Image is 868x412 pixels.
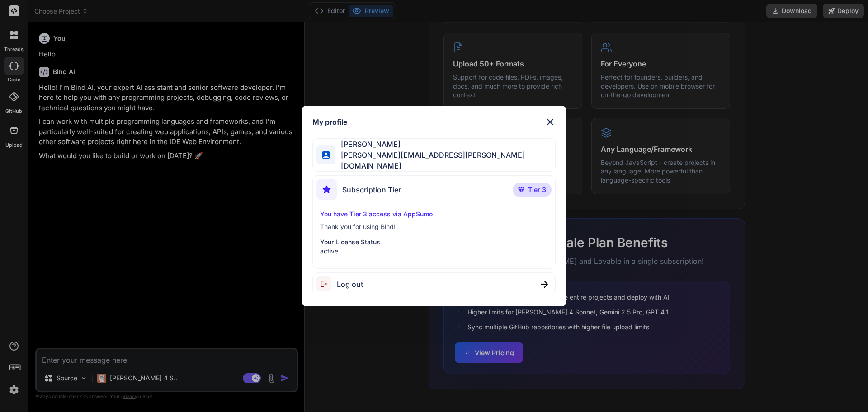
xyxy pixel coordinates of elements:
[322,151,330,159] img: profile
[545,117,556,127] img: close
[335,150,555,171] span: [PERSON_NAME][EMAIL_ADDRESS][PERSON_NAME][DOMAIN_NAME]
[320,247,548,256] p: active
[312,117,347,127] h1: My profile
[335,139,555,150] span: [PERSON_NAME]
[518,187,524,192] img: premium
[320,210,548,219] p: You have Tier 3 access via AppSumo
[541,281,548,288] img: close
[320,222,548,231] p: Thank you for using Bind!
[316,179,337,200] img: subscription
[342,184,401,195] span: Subscription Tier
[528,185,546,194] span: Tier 3
[316,276,337,291] img: logout
[337,279,363,290] span: Log out
[320,238,548,247] p: Your License Status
